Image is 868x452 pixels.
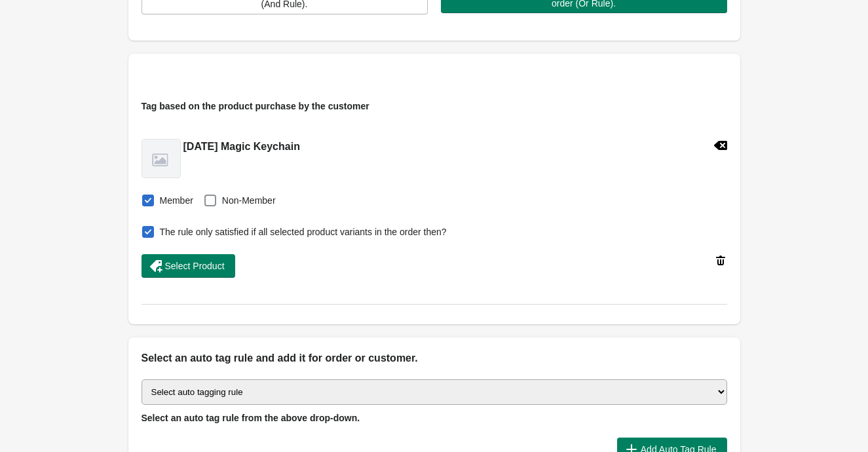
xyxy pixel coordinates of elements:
[142,101,369,111] span: Tag based on the product purchase by the customer
[142,413,360,423] span: Select an auto tag rule from the above drop-down.
[142,350,727,366] h2: Select an auto tag rule and add it for order or customer.
[142,140,180,178] img: notfound.png
[160,194,193,207] span: Member
[183,139,300,155] h2: [DATE] Magic Keychain
[160,225,447,238] span: The rule only satisfied if all selected product variants in the order then?
[222,194,276,207] span: Non-Member
[165,261,225,271] span: Select Product
[142,254,235,278] button: Select Product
